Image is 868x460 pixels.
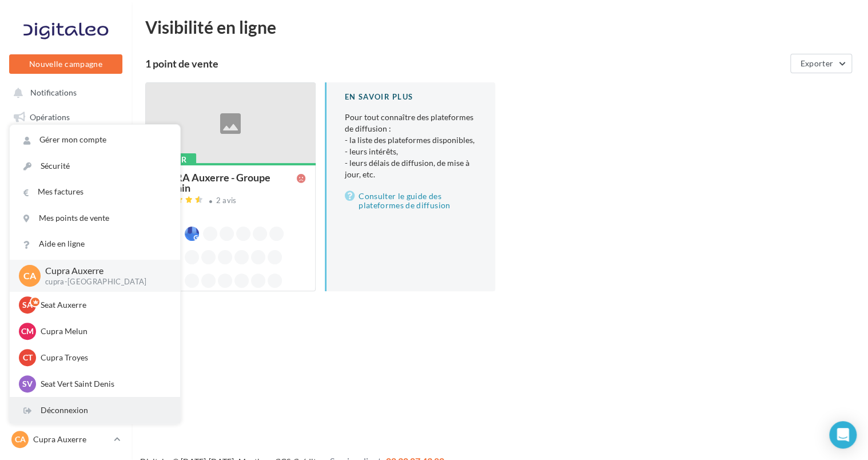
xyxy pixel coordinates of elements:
span: CA [23,269,36,282]
li: - la liste des plateformes disponibles, [345,134,477,146]
a: Visibilité en ligne [7,163,125,187]
a: Mes factures [10,179,180,205]
a: Gérer mon compte [10,127,180,153]
a: Campagnes [7,192,125,216]
p: Seat Vert Saint Denis [41,378,166,390]
a: CA Cupra Auxerre [9,429,122,450]
a: Sécurité [10,153,180,179]
a: Aide en ligne [10,231,180,257]
a: Consulter le guide des plateformes de diffusion [345,189,477,212]
span: CM [21,326,34,337]
a: PLV et print personnalisable [7,305,125,339]
li: - leurs délais de diffusion, de mise à jour, etc. [345,157,477,180]
span: Notifications [30,88,77,98]
a: Contacts [7,220,125,244]
p: Seat Auxerre [41,299,166,311]
span: SA [22,299,33,311]
div: En savoir plus [345,92,477,102]
span: CT [23,352,33,363]
div: Déconnexion [10,398,180,423]
p: Cupra Troyes [41,352,166,363]
div: 2 avis [216,197,237,204]
button: Exporter [790,54,852,73]
p: Cupra Auxerre [45,264,162,277]
p: cupra-[GEOGRAPHIC_DATA] [45,277,162,287]
p: Cupra Auxerre [33,434,109,445]
span: Exporter [800,58,833,68]
li: - leurs intérêts, [345,146,477,157]
a: Campagnes DataOnDemand [7,343,125,377]
div: Visibilité en ligne [145,18,854,35]
a: Calendrier [7,277,125,301]
a: Mes points de vente [10,205,180,231]
span: SV [22,378,33,390]
p: Pour tout connaître des plateformes de diffusion : [345,112,477,180]
a: 2 avis [155,195,306,208]
span: CA [15,434,26,445]
a: Opérations [7,105,125,129]
div: CUPRA Auxerre - Groupe Jeannin [155,172,297,193]
button: Nouvelle campagne [9,54,122,74]
div: Open Intercom Messenger [829,421,857,449]
a: Médiathèque [7,248,125,272]
a: Boîte de réception1 [7,133,125,158]
p: Cupra Melun [41,326,166,337]
div: 1 point de vente [145,58,786,69]
span: Opérations [30,112,70,122]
